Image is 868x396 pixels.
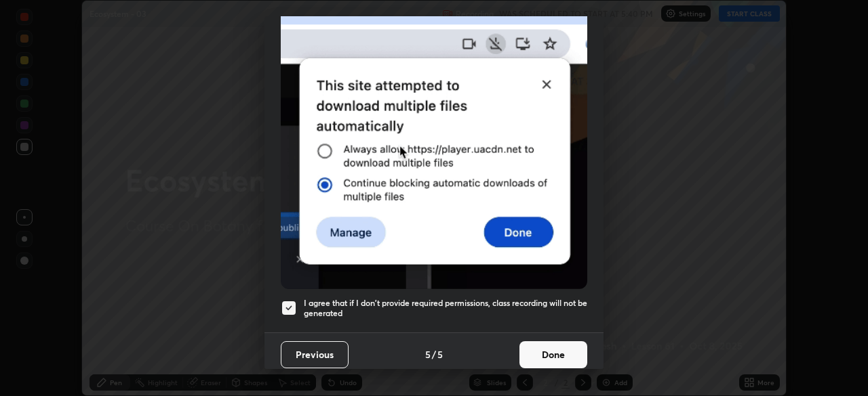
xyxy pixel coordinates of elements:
h5: I agree that if I don't provide required permissions, class recording will not be generated [304,298,587,319]
button: Previous [281,341,349,368]
button: Done [519,341,587,368]
h4: 5 [437,347,443,361]
h4: 5 [425,347,431,361]
h4: / [432,347,436,361]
